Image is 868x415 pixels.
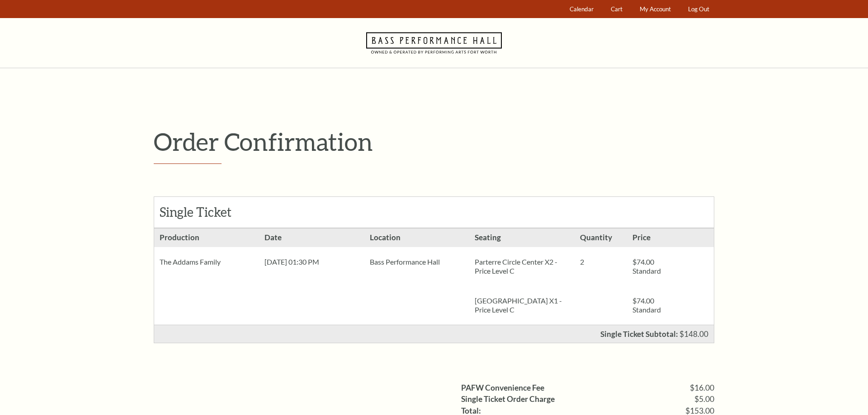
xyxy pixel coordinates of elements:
span: $153.00 [685,407,714,415]
p: [GEOGRAPHIC_DATA] X1 - Price Level C [475,296,569,314]
span: My Account [640,5,671,13]
span: $16.00 [690,384,714,392]
a: My Account [636,0,675,18]
span: $74.00 Standard [632,257,661,275]
h3: Date [259,228,364,247]
p: Single Ticket Subtotal: [600,330,678,338]
div: [DATE] 01:30 PM [259,247,364,277]
p: Parterre Circle Center X2 - Price Level C [475,257,569,275]
span: Bass Performance Hall [370,257,440,266]
a: Calendar [566,0,598,18]
p: 2 [580,257,622,266]
h3: Price [627,228,679,247]
p: Order Confirmation [154,127,714,156]
span: $74.00 Standard [632,296,661,314]
h3: Location [364,228,469,247]
h3: Production [154,228,259,247]
span: $148.00 [679,329,708,339]
h3: Seating [469,228,574,247]
a: Cart [607,0,627,18]
div: The Addams Family [154,247,259,277]
label: Total: [461,407,481,415]
h3: Quantity [575,228,627,247]
label: Single Ticket Order Charge [461,395,555,403]
label: PAFW Convenience Fee [461,384,544,392]
span: Cart [611,5,623,13]
h2: Single Ticket [160,205,259,220]
span: $5.00 [694,395,714,403]
span: Calendar [570,5,594,13]
a: Log Out [684,0,714,18]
